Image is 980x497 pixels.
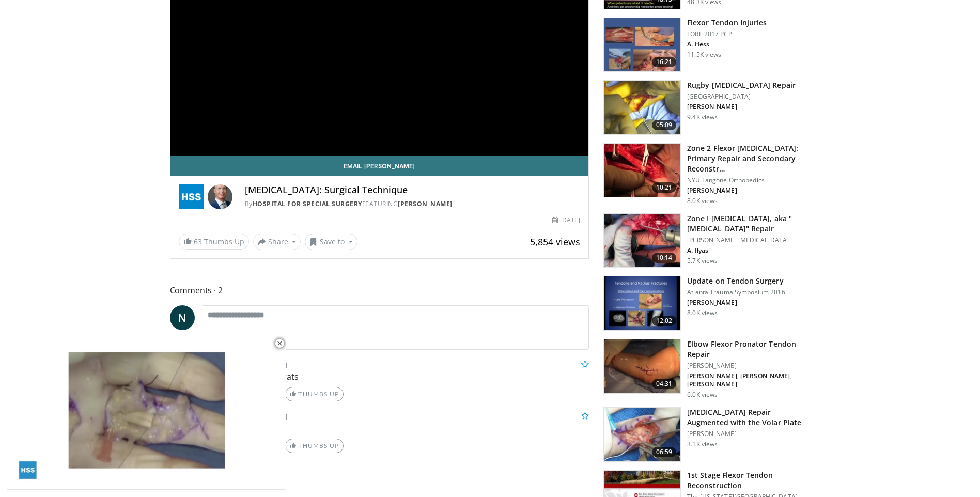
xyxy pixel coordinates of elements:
span: Comments 2 [170,284,589,297]
video-js: Video Player [7,333,286,490]
img: 839c095f-e0ff-46ec-b31f-e8530dbbabe8.jpeg.150x105_q85_crop-smart_upscale.jpg [604,408,680,461]
p: Atlanta Trauma Symposium 2016 [687,288,785,297]
div: [DATE] [552,215,580,225]
div: By FEATURING [245,199,581,209]
p: [PERSON_NAME], [PERSON_NAME], [PERSON_NAME] [687,372,803,389]
button: Share [253,234,301,250]
p: 3.1K views [687,440,718,448]
img: 0d59ad00-c255-429e-9de8-eb2f74552347.150x105_q85_crop-smart_upscale.jpg [604,214,680,268]
a: 10:21 Zone 2 Flexor [MEDICAL_DATA]: Primary Repair and Secondary Reconstr… NYU Langone Orthopedic... [603,143,803,205]
small: [DATE] [267,412,287,421]
a: 63 Thumbs Up [179,234,249,250]
a: Thumbs Up [285,387,344,401]
img: 8c27fefa-cd62-4f8e-93ff-934928e829ee.150x105_q85_crop-smart_upscale.jpg [604,81,680,134]
span: 06:59 [652,447,677,457]
img: 7006d695-e87b-44ca-8282-580cfbaead39.150x105_q85_crop-smart_upscale.jpg [604,18,680,72]
h3: Elbow Flexor Pronator Tendon Repair [687,339,803,360]
a: [PERSON_NAME] [398,199,453,208]
span: 04:31 [652,379,677,389]
p: [PERSON_NAME] [MEDICAL_DATA] [687,236,803,244]
span: 05:09 [652,120,677,130]
h3: [MEDICAL_DATA] Repair Augmented with the Volar Plate [687,407,803,428]
a: 04:31 Elbow Flexor Pronator Tendon Repair [PERSON_NAME] [PERSON_NAME], [PERSON_NAME], [PERSON_NAM... [603,339,803,399]
p: Perfect [201,422,589,434]
h3: Rugby [MEDICAL_DATA] Repair [687,80,796,90]
a: Thumbs Up [285,439,344,453]
p: 8.0K views [687,309,718,317]
p: [PERSON_NAME] [687,299,785,307]
h3: Flexor Tendon Injuries [687,18,767,28]
span: 10:21 [652,182,677,193]
p: [GEOGRAPHIC_DATA] [687,92,796,101]
a: 10:14 Zone I [MEDICAL_DATA], aka "[MEDICAL_DATA]" Repair [PERSON_NAME] [MEDICAL_DATA] A. Ilyas 5.... [603,213,803,268]
a: 05:09 Rugby [MEDICAL_DATA] Repair [GEOGRAPHIC_DATA] [PERSON_NAME] 9.4K views [603,80,803,135]
p: NYU Langone Orthopedics [687,176,803,184]
p: [PERSON_NAME] [687,103,796,111]
span: 10:14 [652,253,677,263]
span: 12:02 [652,316,677,326]
h3: Update on Tendon Surgery [687,276,785,286]
p: A. Ilyas [687,246,803,255]
p: [PERSON_NAME] [687,362,803,370]
button: Close [269,333,290,354]
p: FORE 2017 PCP [687,30,767,38]
span: 63 [194,237,202,246]
p: 5.7K views [687,257,718,265]
button: Save to [305,234,357,250]
a: 16:21 Flexor Tendon Injuries FORE 2017 PCP A. Hess 11.5K views [603,18,803,72]
p: [PERSON_NAME] [687,187,803,195]
p: 9.4K views [687,113,718,121]
span: 5,854 views [530,236,580,248]
h3: Zone 2 Flexor [MEDICAL_DATA]: Primary Repair and Secondary Reconstr… [687,143,803,174]
img: 14929f5a-e4b8-42f0-9be4-b2bc5c40fd40.150x105_q85_crop-smart_upscale.jpg [604,276,680,330]
img: Avatar [208,184,232,209]
img: b15ab5f3-4390-48d4-b275-99626f519c4a.150x105_q85_crop-smart_upscale.jpg [604,144,680,197]
p: 11.5K views [687,51,721,59]
a: N [170,305,195,330]
p: A. Hess [687,40,767,49]
p: 8.0K views [687,197,718,205]
h4: [MEDICAL_DATA]: Surgical Technique [245,184,581,196]
img: 74af4079-b4cf-476d-abbe-92813b4831c1.150x105_q85_crop-smart_upscale.jpg [604,339,680,393]
p: 6.0K views [687,391,718,399]
a: 06:59 [MEDICAL_DATA] Repair Augmented with the Volar Plate [PERSON_NAME] 3.1K views [603,407,803,462]
h3: Zone I [MEDICAL_DATA], aka "[MEDICAL_DATA]" Repair [687,213,803,234]
img: Hospital for Special Surgery [179,184,204,209]
a: 12:02 Update on Tendon Surgery Atlanta Trauma Symposium 2016 [PERSON_NAME] 8.0K views [603,276,803,331]
a: Hospital for Special Surgery [253,199,362,208]
a: Email [PERSON_NAME] [170,156,589,176]
span: 16:21 [652,57,677,67]
p: Excellent video. Congrats [201,370,589,383]
p: [PERSON_NAME] [687,430,803,438]
h3: 1st Stage Flexor Tendon Reconstruction [687,470,803,491]
small: [DATE] [267,360,287,369]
